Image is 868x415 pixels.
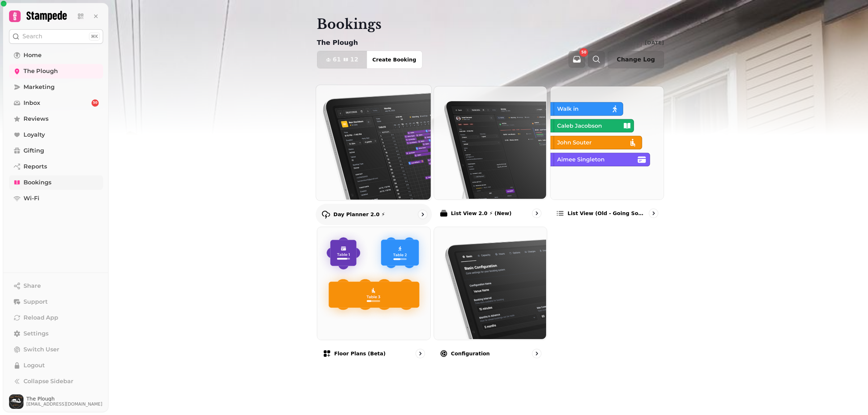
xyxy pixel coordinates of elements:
button: Switch User [9,342,103,357]
a: Wi-Fi [9,191,103,206]
a: Day Planner 2.0 ⚡Day Planner 2.0 ⚡ [316,85,432,225]
a: List View 2.0 ⚡ (New)List View 2.0 ⚡ (New) [434,86,548,224]
svg: go to [650,210,657,217]
svg: go to [533,210,540,217]
button: Support [9,295,103,309]
img: Day Planner 2.0 ⚡ [315,84,431,200]
button: Reload App [9,311,103,325]
span: Reports [24,162,47,171]
span: Wi-Fi [24,194,39,203]
p: Floor Plans (beta) [334,350,386,357]
span: Share [24,282,41,290]
a: Reviews [9,112,103,126]
span: The Plough [24,67,58,76]
img: Configuration [433,226,546,339]
span: 61 [333,57,341,63]
p: List view (Old - going soon) [567,210,646,217]
span: Reload App [24,313,58,322]
a: List view (Old - going soon)List view (Old - going soon) [550,86,664,224]
svg: go to [533,350,540,357]
span: 50 [93,100,98,106]
img: User avatar [9,394,24,409]
a: Marketing [9,80,103,94]
svg: go to [417,350,424,357]
span: Inbox [24,99,40,107]
span: The Plough [26,396,102,401]
button: Change Log [608,51,664,68]
img: Floor Plans (beta) [316,226,430,339]
span: Logout [24,361,45,370]
button: 6112 [317,51,367,68]
img: List view (Old - going soon) [550,86,663,199]
svg: go to [419,211,426,218]
a: The Plough [9,64,103,78]
a: Loyalty [9,128,103,142]
a: Reports [9,159,103,174]
button: User avatarThe Plough[EMAIL_ADDRESS][DOMAIN_NAME] [9,394,103,409]
div: ⌘K [89,33,100,40]
a: Floor Plans (beta)Floor Plans (beta) [317,227,431,364]
p: List View 2.0 ⚡ (New) [451,210,512,217]
span: Marketing [24,83,55,91]
span: Settings [24,329,48,338]
button: Create Booking [367,51,422,68]
span: Support [24,298,48,306]
span: 50 [581,51,586,54]
img: List View 2.0 ⚡ (New) [433,86,546,199]
span: [EMAIL_ADDRESS][DOMAIN_NAME] [26,401,102,407]
span: Switch User [24,345,59,354]
p: Search [22,32,42,41]
button: Search⌘K [9,29,103,44]
span: Gifting [24,146,44,155]
p: Day Planner 2.0 ⚡ [333,211,385,218]
a: ConfigurationConfiguration [434,227,548,364]
p: [DATE] [645,39,664,46]
button: Collapse Sidebar [9,374,103,389]
button: Share [9,279,103,293]
a: Gifting [9,144,103,158]
p: The Plough [317,38,358,48]
a: Inbox50 [9,96,103,110]
span: Home [24,51,42,60]
span: Bookings [24,178,51,187]
a: Home [9,48,103,63]
a: Bookings [9,175,103,190]
span: Loyalty [24,131,45,139]
p: Configuration [451,350,490,357]
span: Create Booking [373,57,416,62]
span: 12 [350,57,358,63]
span: Reviews [24,115,48,123]
a: Settings [9,326,103,341]
span: Collapse Sidebar [24,377,73,386]
span: Change Log [617,57,655,63]
button: Logout [9,358,103,373]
